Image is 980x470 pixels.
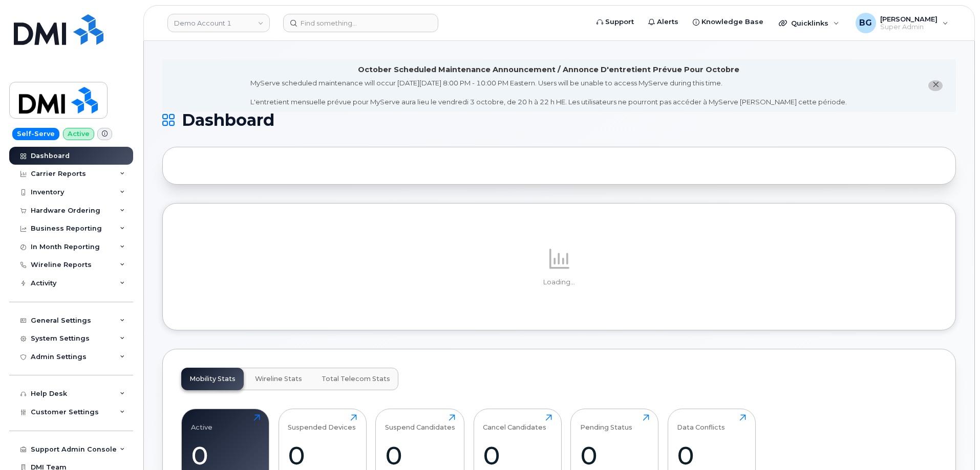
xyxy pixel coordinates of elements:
[250,78,847,107] div: MyServe scheduled maintenance will occur [DATE][DATE] 8:00 PM - 10:00 PM Eastern. Users will be u...
[677,414,725,431] div: Data Conflicts
[928,80,943,91] button: close notification
[385,414,455,431] div: Suspend Candidates
[580,414,632,431] div: Pending Status
[358,64,739,75] div: October Scheduled Maintenance Announcement / Annonce D'entretient Prévue Pour Octobre
[191,414,212,431] div: Active
[182,113,274,128] span: Dashboard
[255,375,302,383] span: Wireline Stats
[288,414,356,431] div: Suspended Devices
[322,375,390,383] span: Total Telecom Stats
[483,414,546,431] div: Cancel Candidates
[181,278,937,287] p: Loading...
